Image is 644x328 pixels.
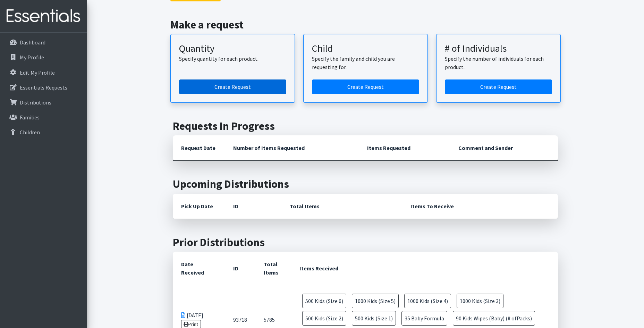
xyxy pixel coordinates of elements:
[20,84,67,91] p: Essentials Requests
[359,135,450,161] th: Items Requested
[401,311,447,326] span: 35 Baby Formula
[3,125,84,139] a: Children
[3,66,84,79] a: Edit My Profile
[173,194,225,219] th: Pick Up Date
[3,95,84,109] a: Distributions
[3,50,84,64] a: My Profile
[404,294,451,308] span: 1000 Kids (Size 4)
[225,135,359,161] th: Number of Items Requested
[402,194,558,219] th: Items To Receive
[312,79,419,94] a: Create a request for a child or family
[3,35,84,49] a: Dashboard
[352,311,396,326] span: 500 Kids (Size 1)
[225,252,255,285] th: ID
[457,294,503,308] span: 1000 Kids (Size 3)
[173,119,558,133] h2: Requests In Progress
[255,252,291,285] th: Total Items
[291,252,558,285] th: Items Received
[312,54,419,71] p: Specify the family and child you are requesting for.
[445,54,552,71] p: Specify the number of individuals for each product.
[179,54,286,63] p: Specify quantity for each product.
[302,311,346,326] span: 500 Kids (Size 2)
[179,79,286,94] a: Create a request by quantity
[445,79,552,94] a: Create a request by number of individuals
[173,252,225,285] th: Date Received
[179,43,286,54] h3: Quantity
[450,135,558,161] th: Comment and Sender
[3,110,84,124] a: Families
[225,194,281,219] th: ID
[173,135,225,161] th: Request Date
[312,43,419,54] h3: Child
[20,69,55,76] p: Edit My Profile
[352,294,399,308] span: 1000 Kids (Size 5)
[173,236,558,249] h2: Prior Distributions
[20,129,40,136] p: Children
[173,177,558,191] h2: Upcoming Distributions
[281,194,402,219] th: Total Items
[170,18,561,31] h2: Make a request
[20,114,40,121] p: Families
[453,311,535,326] span: 90 Kids Wipes (Baby) (# ofPacks)
[20,39,45,46] p: Dashboard
[302,294,346,308] span: 500 Kids (Size 6)
[3,5,84,28] img: HumanEssentials
[20,99,51,106] p: Distributions
[20,54,44,61] p: My Profile
[3,81,84,94] a: Essentials Requests
[445,43,552,54] h3: # of Individuals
